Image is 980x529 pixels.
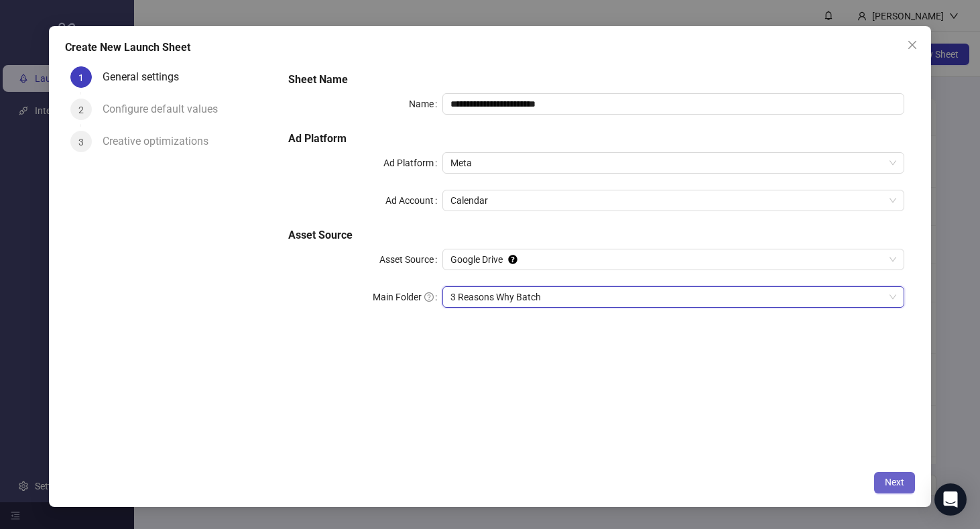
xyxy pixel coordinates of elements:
[288,227,904,243] h5: Asset Source
[934,483,967,516] div: Open Intercom Messenger
[885,477,904,487] span: Next
[65,40,915,56] div: Create New Launch Sheet
[373,286,442,308] label: Main Folder
[103,99,229,120] div: Configure default values
[507,253,519,266] div: Tooltip anchor
[288,72,904,88] h5: Sheet Name
[874,472,915,493] button: Next
[78,105,84,115] span: 2
[379,249,442,270] label: Asset Source
[78,137,84,148] span: 3
[409,93,442,115] label: Name
[103,131,219,152] div: Creative optimizations
[907,40,918,50] span: close
[103,66,190,88] div: General settings
[450,153,896,173] span: Meta
[383,152,442,174] label: Ad Platform
[902,34,923,56] button: Close
[450,190,896,211] span: Calendar
[424,292,434,302] span: question-circle
[450,249,896,270] span: Google Drive
[442,93,904,115] input: Name
[385,190,442,211] label: Ad Account
[450,287,896,307] span: 3 Reasons Why Batch
[78,72,84,83] span: 1
[288,131,904,147] h5: Ad Platform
